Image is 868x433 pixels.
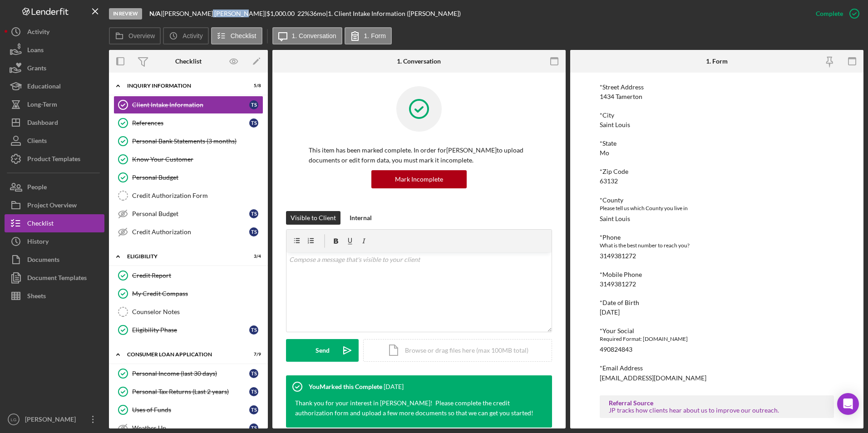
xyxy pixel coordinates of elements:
div: Credit Authorization Form [132,192,263,199]
div: Educational [27,77,61,98]
div: [PERSON_NAME] [23,410,82,431]
button: Send [286,339,359,362]
div: In Review [109,8,142,20]
div: 3149381272 [600,280,636,288]
a: Clients [5,132,104,150]
button: 1. Conversation [272,27,342,44]
div: *Date of Birth [600,299,834,306]
div: *County [600,197,834,204]
div: Project Overview [27,196,77,216]
div: *Mobile Phone [600,271,834,278]
div: T S [249,405,258,414]
button: Loans [5,41,104,59]
a: Client Intake InformationTS [113,96,263,114]
div: Personal Bank Statements (3 months) [132,138,263,145]
button: Activity [5,23,104,41]
button: Activity [163,27,208,44]
div: 3 / 4 [245,254,261,259]
a: Know Your Customer [113,150,263,168]
div: What is the best number to reach you? [600,241,834,250]
div: Checklist [27,214,54,235]
button: Overview [109,27,161,44]
div: Grants [27,59,46,79]
a: Counselor Notes [113,303,263,321]
button: Checklist [5,214,104,232]
div: References [132,119,249,127]
div: Weather Up [132,424,249,432]
div: Saint Louis [600,121,630,128]
div: Open Intercom Messenger [837,393,859,415]
div: T S [249,100,258,109]
a: Personal Income (last 30 days)TS [113,364,263,383]
label: Checklist [231,32,256,39]
button: LG[PERSON_NAME] [5,410,104,428]
div: T S [249,423,258,433]
div: [EMAIL_ADDRESS][DOMAIN_NAME] [600,374,706,382]
div: History [27,232,49,253]
div: Dashboard [27,113,58,134]
div: Mark Incomplete [395,170,443,188]
text: LG [11,417,17,422]
div: Credit Authorization [132,228,249,236]
button: Complete [807,5,863,23]
time: 2025-08-08 15:04 [384,383,404,390]
div: Required Format: [DOMAIN_NAME] [600,335,834,344]
button: Document Templates [5,269,104,287]
div: *Zip Code [600,168,834,175]
p: This item has been marked complete. In order for [PERSON_NAME] to upload documents or edit form d... [309,145,529,166]
div: Loans [27,41,44,61]
div: 1. Form [706,58,728,65]
button: Documents [5,251,104,269]
a: Credit Report [113,266,263,285]
div: Documents [27,251,59,271]
a: Personal Tax Returns (Last 2 years)TS [113,383,263,401]
div: Client Intake Information [132,101,249,108]
div: Checklist [175,58,202,65]
b: N/A [149,10,161,17]
div: *Street Address [600,84,834,91]
a: Uses of FundsTS [113,401,263,419]
button: Dashboard [5,113,104,132]
div: Activity [27,23,49,43]
div: *Your Social [600,327,834,335]
div: T S [249,227,258,236]
button: Grants [5,59,104,77]
div: T S [249,118,258,128]
div: Personal Budget [132,174,263,181]
div: Saint Louis [600,215,630,222]
div: Eligibility Phase [132,326,249,334]
div: 1. Conversation [397,58,441,65]
button: Checklist [211,27,262,44]
button: Long-Term [5,95,104,113]
button: Sheets [5,287,104,305]
div: 490824843 [600,346,632,353]
a: Eligibility PhaseTS [113,321,263,339]
div: T S [249,209,258,218]
button: Product Templates [5,150,104,168]
div: Referral Source [609,399,825,407]
button: Visible to Client [286,211,340,225]
div: [PERSON_NAME] [PERSON_NAME] | [163,10,266,17]
div: Credit Report [132,272,263,279]
a: Credit Authorization Form [113,187,263,205]
button: Project Overview [5,196,104,214]
div: *City [600,112,834,119]
label: Overview [128,32,155,39]
a: Personal Budget [113,168,263,187]
div: Send [316,339,330,362]
button: History [5,232,104,251]
a: ReferencesTS [113,114,263,132]
div: Personal Budget [132,210,249,217]
a: Personal BudgetTS [113,205,263,223]
div: T S [249,387,258,396]
div: JP tracks how clients hear about us to improve our outreach. [609,407,825,414]
div: Personal Tax Returns (Last 2 years) [132,388,249,395]
div: 7 / 9 [245,352,261,357]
